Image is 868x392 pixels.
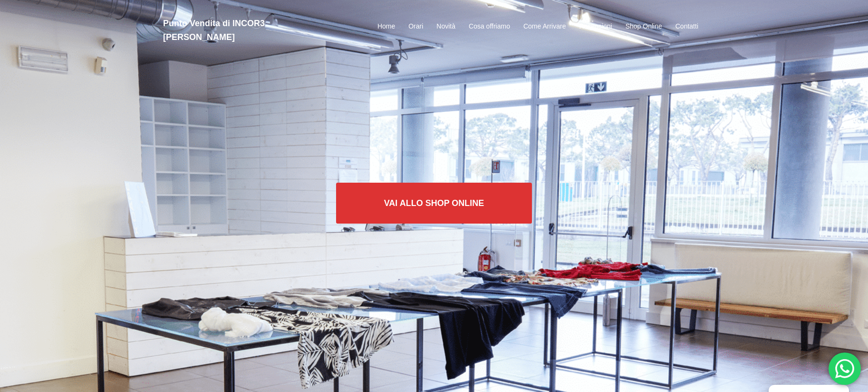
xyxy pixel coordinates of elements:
a: Orari [408,21,423,32]
a: Vai allo SHOP ONLINE [336,183,532,224]
h2: Punto Vendita di INCOR3 [PERSON_NAME] [163,17,334,44]
a: Cosa offriamo [469,21,510,32]
a: Recensioni [579,21,612,32]
div: 'Hai [829,353,861,385]
a: Contatti [675,21,698,32]
a: Come Arrivare [523,21,566,32]
a: Shop Online [626,21,662,32]
a: Novità [436,21,455,32]
a: Home [377,21,395,32]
